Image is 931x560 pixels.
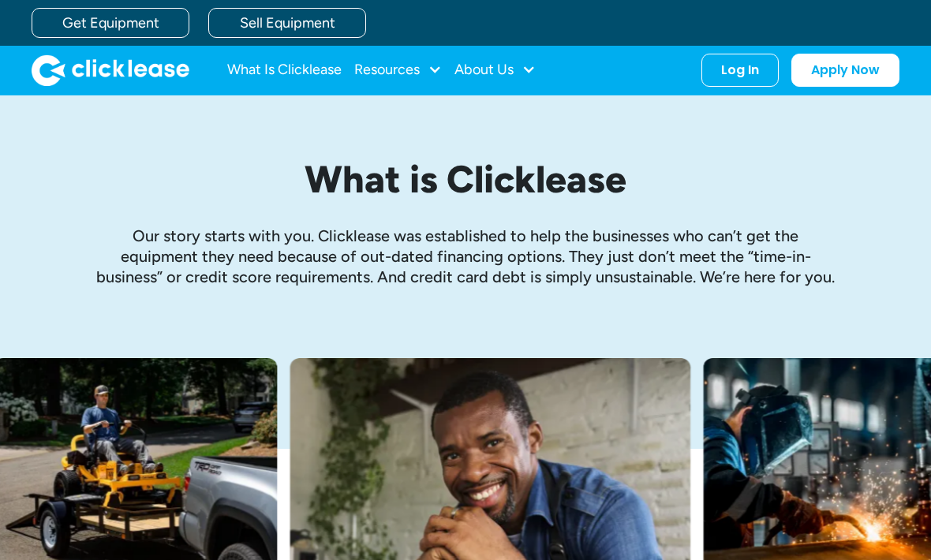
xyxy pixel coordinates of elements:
[354,54,442,86] div: Resources
[95,226,836,287] p: Our story starts with you. Clicklease was established to help the businesses who can’t get the eq...
[32,8,189,38] a: Get Equipment
[32,54,189,86] img: Clicklease logo
[95,159,836,200] h1: What is Clicklease
[791,54,899,87] a: Apply Now
[208,8,366,38] a: Sell Equipment
[227,54,342,86] a: What Is Clicklease
[721,62,759,78] div: Log In
[32,54,189,86] a: home
[454,54,536,86] div: About Us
